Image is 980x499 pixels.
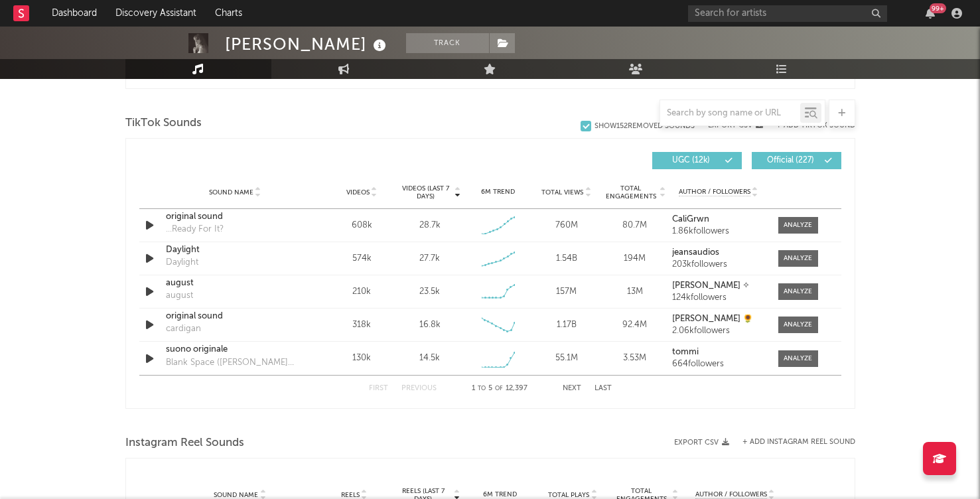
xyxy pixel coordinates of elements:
[604,219,665,232] div: 80.7M
[674,439,729,447] button: Export CSV
[331,252,393,265] div: 574k
[166,289,193,303] div: august
[926,8,935,19] button: 99+
[535,285,597,299] div: 157M
[652,152,742,169] button: UGC(12k)
[399,184,453,200] span: Videos (last 7 days)
[419,285,440,299] div: 23.5k
[331,319,393,332] div: 318k
[672,315,753,323] strong: [PERSON_NAME] 🌻
[331,219,393,232] div: 608k
[419,252,440,265] div: 27.7k
[401,385,437,392] button: Previous
[406,33,489,53] button: Track
[125,435,244,451] span: Instagram Reel Sounds
[595,122,695,131] div: Show 152 Removed Sounds
[225,33,389,55] div: [PERSON_NAME]
[166,244,305,257] a: Daylight
[346,188,370,196] span: Videos
[369,385,388,392] button: First
[467,187,529,197] div: 6M Trend
[672,215,709,224] strong: CaliGrwn
[209,188,253,196] span: Sound Name
[535,252,597,265] div: 1.54B
[166,322,201,336] div: cardigan
[672,348,764,357] a: tommi
[930,3,946,13] div: 99 +
[166,310,305,323] a: original sound
[672,348,699,356] strong: tommi
[595,385,612,392] button: Last
[672,293,764,303] div: 124k followers
[535,319,597,332] div: 1.17B
[604,319,665,332] div: 92.4M
[535,352,597,365] div: 55.1M
[166,223,224,236] div: ...Ready For It?
[760,157,821,165] span: Official ( 227 )
[331,285,393,299] div: 210k
[563,385,581,392] button: Next
[604,252,665,265] div: 194M
[672,227,764,236] div: 1.86k followers
[214,491,258,499] span: Sound Name
[660,108,800,119] input: Search by song name or URL
[419,219,441,232] div: 28.7k
[688,5,887,22] input: Search for artists
[463,381,536,397] div: 1 5 12,397
[672,215,764,224] a: CaliGrwn
[419,352,440,365] div: 14.5k
[672,248,719,257] strong: jeansaudios
[166,343,305,356] a: suono originale
[729,439,855,446] div: + Add Instagram Reel Sound
[661,157,722,165] span: UGC ( 12k )
[679,188,750,196] span: Author / Followers
[672,281,750,290] strong: [PERSON_NAME] ✧
[341,491,360,499] span: Reels
[604,352,665,365] div: 3.53M
[166,356,305,370] div: Blank Space ([PERSON_NAME] Version)
[419,319,441,332] div: 16.8k
[672,281,764,291] a: [PERSON_NAME] ✧
[752,152,841,169] button: Official(227)
[604,285,665,299] div: 13M
[495,386,503,392] span: of
[535,219,597,232] div: 760M
[672,315,764,324] a: [PERSON_NAME] 🌻
[548,491,589,499] span: Total Plays
[742,439,855,446] button: + Add Instagram Reel Sound
[672,248,764,257] a: jeansaudios
[672,326,764,336] div: 2.06k followers
[331,352,393,365] div: 130k
[166,210,305,224] a: original sound
[672,260,764,269] div: 203k followers
[478,386,486,392] span: to
[695,490,767,499] span: Author / Followers
[541,188,583,196] span: Total Views
[166,277,305,290] a: august
[672,360,764,369] div: 664 followers
[604,184,658,200] span: Total Engagements
[166,256,198,269] div: Daylight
